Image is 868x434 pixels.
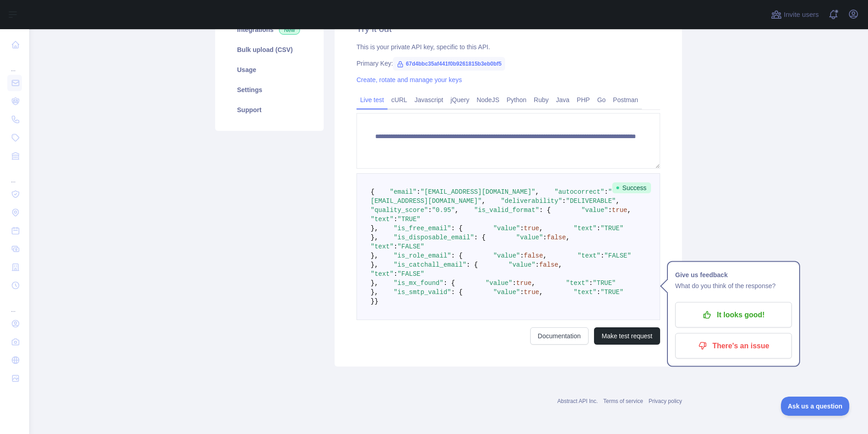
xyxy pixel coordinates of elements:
[530,327,589,345] a: Documentation
[387,93,411,107] a: cURL
[535,261,539,269] span: :
[535,188,539,196] span: ,
[417,188,420,196] span: :
[539,225,543,232] span: ,
[466,261,478,269] span: : {
[562,197,566,205] span: :
[503,93,530,107] a: Python
[371,207,428,214] span: "quality_score"
[279,26,300,35] span: New
[371,298,374,305] span: }
[597,289,600,296] span: :
[581,207,608,214] span: "value"
[451,289,462,296] span: : {
[516,279,532,287] span: true
[428,207,432,214] span: :
[769,7,821,22] button: Invite users
[493,225,520,232] span: "value"
[520,225,524,232] span: :
[520,252,524,259] span: :
[612,207,627,214] span: true
[474,234,486,241] span: : {
[7,295,22,314] div: ...
[612,182,651,193] span: Success
[566,234,570,241] span: ,
[447,93,473,107] a: jQuery
[512,279,516,287] span: :
[543,234,547,241] span: :
[393,252,451,259] span: "is_role_email"
[509,261,536,269] span: "value"
[558,261,562,269] span: ,
[520,289,524,296] span: :
[578,252,600,259] span: "text"
[524,289,539,296] span: true
[226,40,313,60] a: Bulk upload (CSV)
[393,243,397,250] span: :
[356,59,660,68] div: Primary Key:
[451,225,462,232] span: : {
[600,289,623,296] span: "TRUE"
[455,207,459,214] span: ,
[371,289,378,296] span: },
[608,207,612,214] span: :
[516,234,543,241] span: "value"
[371,261,378,269] span: },
[649,398,682,404] a: Privacy policy
[784,10,819,20] span: Invite users
[226,20,313,40] a: Integrations New
[371,270,393,278] span: "text"
[594,93,610,107] a: Go
[393,261,466,269] span: "is_catchall_email"
[482,197,486,205] span: ,
[547,234,566,241] span: false
[393,289,451,296] span: "is_smtp_valid"
[371,225,378,232] span: },
[603,398,643,404] a: Terms of service
[539,261,558,269] span: false
[573,225,596,232] span: "text"
[356,93,387,107] a: Live test
[593,279,615,287] span: "TRUE"
[226,100,313,120] a: Support
[393,279,443,287] span: "is_mx_found"
[473,93,503,107] a: NodeJS
[371,252,378,259] span: },
[597,225,600,232] span: :
[393,225,451,232] span: "is_free_email"
[398,243,424,250] span: "FALSE"
[393,270,397,278] span: :
[530,93,553,107] a: Ruby
[7,166,22,184] div: ...
[451,252,462,259] span: : {
[558,398,598,404] a: Abstract API Inc.
[226,60,313,80] a: Usage
[371,216,393,223] span: "text"
[393,216,397,223] span: :
[411,93,447,107] a: Javascript
[539,289,543,296] span: ,
[600,252,604,259] span: :
[398,216,420,223] span: "TRUE"
[627,207,631,214] span: ,
[371,243,393,250] span: "text"
[371,279,378,287] span: },
[493,289,520,296] span: "value"
[589,279,593,287] span: :
[486,279,512,287] span: "value"
[432,207,455,214] span: "0.95"
[566,197,615,205] span: "DELIVERABLE"
[566,279,589,287] span: "text"
[539,207,551,214] span: : {
[524,252,543,259] span: false
[532,279,535,287] span: ,
[781,397,850,416] iframe: Toggle Customer Support
[600,225,623,232] span: "TRUE"
[390,188,417,196] span: "email"
[543,252,547,259] span: ,
[371,234,378,241] span: },
[374,298,378,305] span: }
[356,76,462,83] a: Create, rotate and manage your keys
[573,93,594,107] a: PHP
[675,269,792,280] h1: Give us feedback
